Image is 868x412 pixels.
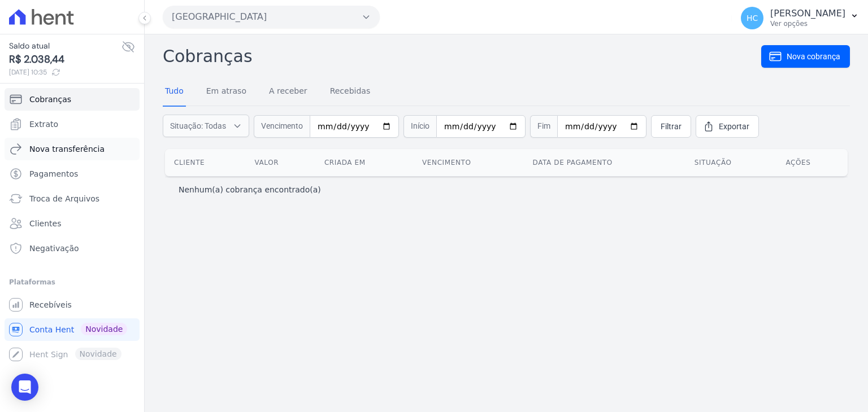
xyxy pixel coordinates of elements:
a: Conta Hent Novidade [5,318,140,341]
a: Pagamentos [5,163,140,185]
th: Vencimento [413,149,524,176]
div: Open Intercom Messenger [11,374,38,401]
a: Em atraso [204,77,249,107]
p: Ver opções [770,19,845,28]
th: Valor [246,149,315,176]
button: HC [PERSON_NAME] Ver opções [732,2,868,34]
span: Situação: Todas [170,120,226,132]
span: [DATE] 10:35 [9,67,121,77]
span: R$ 2.038,44 [9,52,121,67]
a: Filtrar [651,115,691,138]
a: Tudo [163,77,186,107]
div: Plataformas [9,275,135,289]
a: Cobranças [5,88,140,111]
p: Nenhum(a) cobrança encontrado(a) [179,184,321,195]
button: Situação: Todas [163,115,249,137]
th: Data de pagamento [524,149,685,176]
span: Filtrar [661,121,682,132]
a: A receber [267,77,310,107]
th: Cliente [165,149,246,176]
span: Cobranças [29,94,71,105]
span: Negativação [29,243,79,254]
p: [PERSON_NAME] [770,8,845,19]
span: Vencimento [254,115,310,138]
span: HC [747,14,758,22]
span: Exportar [719,121,749,132]
a: Exportar [696,115,759,138]
span: Saldo atual [9,40,121,52]
span: Conta Hent [29,324,74,335]
a: Extrato [5,113,140,135]
a: Negativação [5,237,140,260]
a: Clientes [5,212,140,235]
span: Clientes [29,218,61,229]
th: Criada em [315,149,413,176]
span: Extrato [29,119,58,130]
a: Nova transferência [5,138,140,160]
span: Troca de Arquivos [29,193,99,204]
span: Recebíveis [29,299,72,310]
th: Ações [776,149,848,176]
h2: Cobranças [163,43,761,69]
span: Novidade [81,323,127,335]
button: [GEOGRAPHIC_DATA] [163,6,380,28]
a: Nova cobrança [761,45,850,68]
span: Nova transferência [29,143,105,155]
a: Recebíveis [5,293,140,316]
a: Recebidas [328,77,373,107]
span: Fim [530,115,557,138]
span: Início [403,115,436,138]
nav: Sidebar [9,88,135,366]
a: Troca de Arquivos [5,187,140,210]
span: Nova cobrança [787,51,840,62]
th: Situação [685,149,777,176]
span: Pagamentos [29,168,78,179]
